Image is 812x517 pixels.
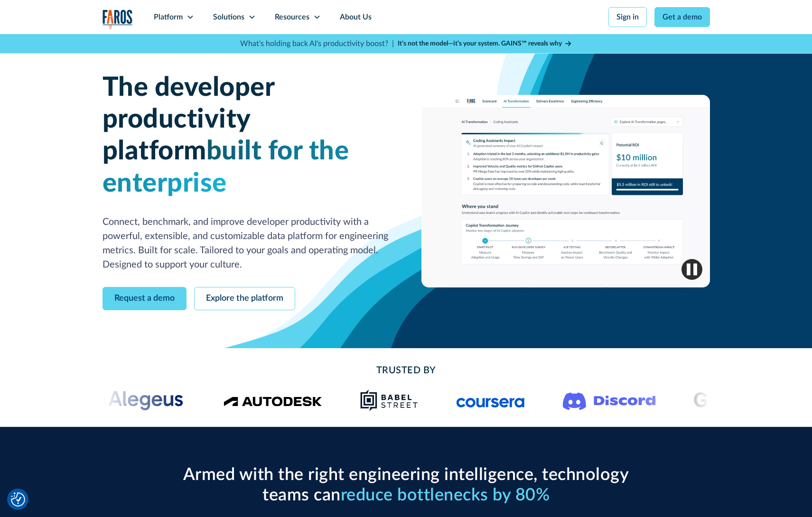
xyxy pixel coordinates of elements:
a: Sign in [608,7,647,27]
a: Get a demo [654,7,710,27]
a: home [103,9,133,29]
img: Logo of the analytics and reporting company Faros. [103,9,133,29]
img: Logo of the communication platform Discord. [562,390,655,410]
span: reduce bottlenecks by 80% [341,487,550,504]
a: It’s not the model—it’s your system. GAINS™ reveals why [398,39,572,49]
h2: Armed with the right engineering intelligence, technology teams can [178,465,634,506]
h2: Trusted By [178,363,634,378]
img: Alegeus logo [87,389,185,412]
button: Cookie Settings [11,492,25,507]
p: Connect, benchmark, and improve developer productivity with a powerful, extensible, and customiza... [103,215,391,272]
a: Request a demo [103,287,187,310]
strong: It’s not the model—it’s your system. GAINS™ reveals why [398,40,562,47]
span: built for the enterprise [103,138,349,196]
img: Logo of the design software company Autodesk. [223,394,322,406]
div: Resources [275,11,309,23]
img: Logo of the online learning platform Coursera. [456,393,524,408]
p: What's holding back AI's productivity boost? | [240,38,394,49]
img: Pause video [681,259,702,280]
img: Revisit consent button [11,492,25,507]
div: Platform [154,11,183,23]
img: Babel Street logo png [360,389,418,412]
div: Solutions [213,11,244,23]
a: Explore the platform [194,287,295,310]
h1: The developer productivity platform [103,72,391,200]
